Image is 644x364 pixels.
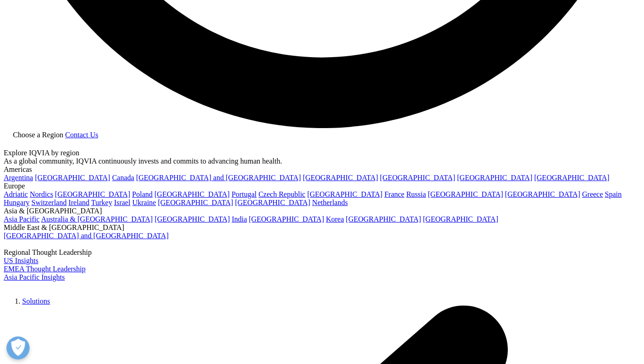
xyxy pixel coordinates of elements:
[258,190,305,198] a: Czech Republic
[346,215,421,223] a: [GEOGRAPHIC_DATA]
[30,190,53,198] a: Nordics
[605,190,621,198] a: Spain
[307,190,382,198] a: [GEOGRAPHIC_DATA]
[4,190,28,198] a: Adriatic
[112,174,134,182] a: Canada
[4,157,640,165] div: As a global community, IQVIA continuously invests and commits to advancing human health.
[13,131,63,139] span: Choose a Region
[4,174,33,182] a: Argentina
[4,215,40,223] a: Asia Pacific
[457,174,532,182] a: [GEOGRAPHIC_DATA]
[31,199,66,206] a: Switzerland
[91,199,112,206] a: Turkey
[4,165,640,174] div: Americas
[4,149,640,157] div: Explore IQVIA by region
[505,190,580,198] a: [GEOGRAPHIC_DATA]
[22,297,50,305] a: Solutions
[4,273,65,281] a: Asia Pacific Insights
[235,199,310,206] a: [GEOGRAPHIC_DATA]
[4,248,640,257] div: Regional Thought Leadership
[65,131,98,139] a: Contact Us
[249,215,324,223] a: [GEOGRAPHIC_DATA]
[132,190,152,198] a: Poland
[4,199,30,206] a: Hungary
[155,190,230,198] a: [GEOGRAPHIC_DATA]
[384,190,405,198] a: France
[4,207,640,215] div: Asia & [GEOGRAPHIC_DATA]
[4,257,38,264] a: US Insights
[406,190,426,198] a: Russia
[423,215,498,223] a: [GEOGRAPHIC_DATA]
[303,174,378,182] a: [GEOGRAPHIC_DATA]
[136,174,301,182] a: [GEOGRAPHIC_DATA] and [GEOGRAPHIC_DATA]
[4,265,85,273] a: EMEA Thought Leadership
[326,215,344,223] a: Korea
[4,223,640,232] div: Middle East & [GEOGRAPHIC_DATA]
[68,199,89,206] a: Ireland
[41,215,153,223] a: Australia & [GEOGRAPHIC_DATA]
[55,190,130,198] a: [GEOGRAPHIC_DATA]
[232,190,256,198] a: Portugal
[534,174,609,182] a: [GEOGRAPHIC_DATA]
[4,182,640,190] div: Europe
[155,215,230,223] a: [GEOGRAPHIC_DATA]
[35,174,110,182] a: [GEOGRAPHIC_DATA]
[582,190,602,198] a: Greece
[380,174,455,182] a: [GEOGRAPHIC_DATA]
[6,336,30,359] button: Open Preferences
[114,199,131,206] a: Israel
[428,190,503,198] a: [GEOGRAPHIC_DATA]
[312,199,347,206] a: Netherlands
[158,199,233,206] a: [GEOGRAPHIC_DATA]
[232,215,247,223] a: India
[4,232,168,240] a: [GEOGRAPHIC_DATA] and [GEOGRAPHIC_DATA]
[132,199,156,206] a: Ukraine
